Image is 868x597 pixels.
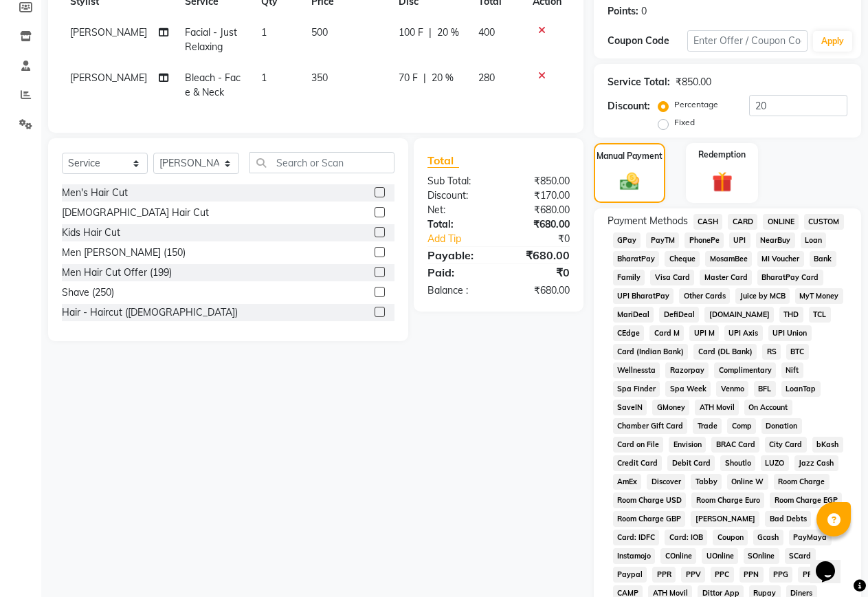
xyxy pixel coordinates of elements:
span: ONLINE [763,214,799,230]
span: SaveIN [613,400,647,415]
span: Envision [669,437,706,453]
div: ₹680.00 [498,217,579,232]
span: Tabby [691,474,722,490]
label: Manual Payment [597,150,663,162]
div: ₹850.00 [676,75,711,89]
span: PPG [769,567,793,583]
span: Gcash [753,530,783,545]
span: GMoney [652,400,689,415]
span: Bleach - Face & Neck [185,72,241,98]
span: MyT Money [795,288,843,304]
div: Points: [608,4,638,19]
span: [PERSON_NAME] [70,26,147,39]
span: [DOMAIN_NAME] [704,307,774,323]
button: Apply [813,31,852,52]
span: 400 [478,26,495,39]
div: Men [PERSON_NAME] (150) [62,246,186,260]
span: 1 [261,26,267,39]
span: MI Voucher [757,251,804,267]
span: [PERSON_NAME] [691,511,759,527]
span: THD [779,307,803,323]
div: ₹0 [512,232,580,246]
span: Card (Indian Bank) [613,344,689,360]
span: Wellnessta [613,362,660,378]
div: ₹170.00 [498,188,579,203]
span: PhonePe [685,232,724,248]
div: 0 [641,4,647,19]
span: MosamBee [705,251,752,267]
span: Chamber Gift Card [613,418,688,434]
span: CEdge [613,325,645,341]
span: CUSTOM [804,214,844,230]
span: Razorpay [665,362,709,378]
span: Spa Week [665,381,711,397]
span: Donation [761,418,802,434]
span: LoanTap [781,381,821,397]
img: _gift.svg [706,169,739,195]
span: 500 [311,26,328,39]
span: NearBuy [756,232,795,248]
span: DefiDeal [659,307,699,323]
div: Kids Hair Cut [62,226,120,240]
span: On Account [744,400,792,415]
span: bKash [812,437,843,453]
span: Complimentary [714,362,776,378]
span: 1 [261,72,267,84]
label: Redemption [698,149,746,161]
span: UPI Axis [724,325,763,341]
span: BharatPay [613,251,660,267]
span: SCard [785,548,816,564]
span: PayMaya [789,530,832,545]
div: Balance : [417,283,498,298]
span: CARD [728,214,757,230]
span: Comp [727,418,756,434]
label: Percentage [674,98,718,111]
a: Add Tip [417,232,512,246]
span: 350 [311,72,328,84]
span: SOnline [744,548,779,564]
iframe: chat widget [810,542,854,583]
span: COnline [660,548,696,564]
span: Online W [727,474,768,490]
span: RS [762,344,781,360]
span: Card on File [613,437,664,453]
span: Loan [801,232,827,248]
span: Credit Card [613,455,663,471]
div: Sub Total: [417,174,498,188]
div: ₹850.00 [498,174,579,188]
span: 70 F [399,71,418,85]
span: LUZO [761,455,789,471]
div: Total: [417,217,498,232]
span: Card: IOB [665,530,707,545]
span: Room Charge EGP [770,492,842,508]
span: City Card [765,437,807,453]
span: BFL [754,381,776,397]
span: Family [613,270,645,285]
span: Coupon [713,530,748,545]
span: MariDeal [613,307,654,323]
span: Instamojo [613,548,656,564]
span: UPI M [689,325,719,341]
span: PPR [652,567,676,583]
span: Nift [781,362,803,378]
span: Total [427,153,459,168]
div: ₹680.00 [498,247,579,263]
span: Card: IDFC [613,530,660,545]
div: Shave (250) [62,285,114,300]
div: Hair - Haircut ([DEMOGRAPHIC_DATA]) [62,305,238,320]
div: Paid: [417,264,498,281]
span: AmEx [613,474,642,490]
span: Juice by MCB [735,288,790,304]
span: PPV [681,567,705,583]
span: Cheque [665,251,700,267]
span: Discover [647,474,685,490]
span: Card M [649,325,684,341]
div: ₹0 [498,264,579,281]
span: Room Charge [774,474,830,490]
span: Master Card [700,270,752,285]
span: Paypal [613,567,647,583]
span: TCL [809,307,831,323]
span: UPI BharatPay [613,288,674,304]
span: Jazz Cash [794,455,838,471]
img: _cash.svg [614,171,645,193]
